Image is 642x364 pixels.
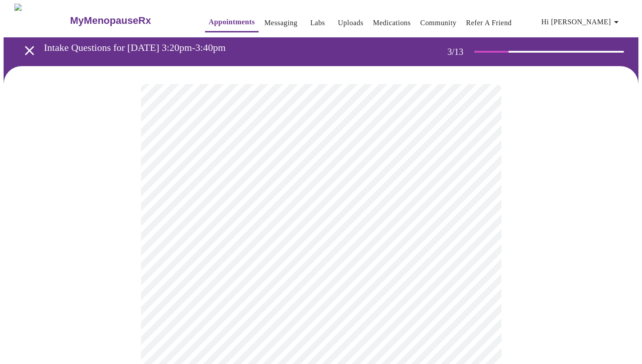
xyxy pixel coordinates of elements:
[334,14,367,32] button: Uploads
[14,4,69,37] img: MyMenopauseRx Logo
[44,42,412,54] h3: Intake Questions for [DATE] 3:20pm-3:40pm
[369,14,414,32] button: Medications
[373,17,411,29] a: Medications
[542,16,622,28] span: Hi [PERSON_NAME]
[466,17,512,29] a: Refer a Friend
[338,17,364,29] a: Uploads
[69,5,187,36] a: MyMenopauseRx
[417,14,460,32] button: Community
[447,47,474,57] h3: 3 / 13
[538,13,625,31] button: Hi [PERSON_NAME]
[16,37,43,64] button: open drawer
[462,14,515,32] button: Refer a Friend
[420,17,457,29] a: Community
[310,17,325,29] a: Labs
[261,14,301,32] button: Messaging
[209,16,255,28] a: Appointments
[70,15,151,27] h3: MyMenopauseRx
[205,13,258,32] button: Appointments
[303,14,332,32] button: Labs
[264,17,297,29] a: Messaging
